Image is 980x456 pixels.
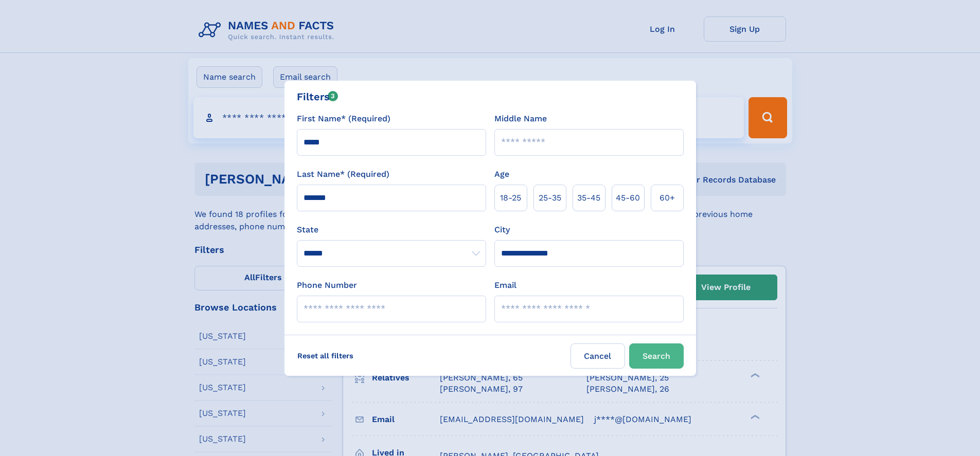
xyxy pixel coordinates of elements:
span: 25‑35 [539,192,561,204]
span: 45‑60 [616,192,640,204]
label: Cancel [571,343,625,369]
label: Phone Number [297,279,357,291]
button: Search [629,343,684,369]
label: Middle Name [494,113,547,125]
label: Age [494,168,509,180]
span: 18‑25 [500,192,521,204]
label: State [297,224,486,236]
div: Filters [297,89,338,104]
label: First Name* (Required) [297,113,390,125]
label: Last Name* (Required) [297,168,389,180]
label: City [494,224,510,236]
span: 35‑45 [577,192,600,204]
span: 60+ [660,192,675,204]
label: Email [494,279,516,291]
label: Reset all filters [291,343,360,368]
